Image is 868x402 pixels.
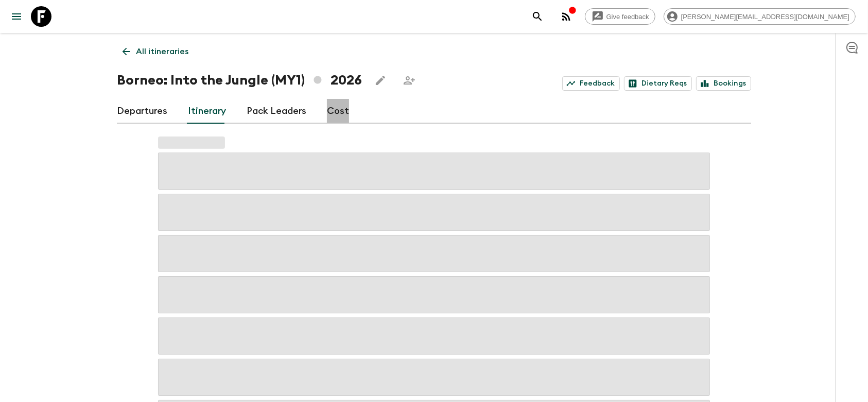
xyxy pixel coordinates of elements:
[370,70,391,91] button: Edit this itinerary
[527,6,548,27] button: search adventures
[117,99,167,124] a: Departures
[601,13,655,21] span: Give feedback
[327,99,349,124] a: Cost
[117,70,362,91] h1: Borneo: Into the Jungle (MY1) 2026
[247,99,306,124] a: Pack Leaders
[117,41,194,62] a: All itineraries
[664,8,856,25] div: [PERSON_NAME][EMAIL_ADDRESS][DOMAIN_NAME]
[188,99,226,124] a: Itinerary
[399,70,420,91] span: Share this itinerary
[585,8,655,25] a: Give feedback
[562,76,620,91] a: Feedback
[675,13,855,21] span: [PERSON_NAME][EMAIL_ADDRESS][DOMAIN_NAME]
[696,76,751,91] a: Bookings
[6,6,27,27] button: menu
[624,76,692,91] a: Dietary Reqs
[136,45,188,58] p: All itineraries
